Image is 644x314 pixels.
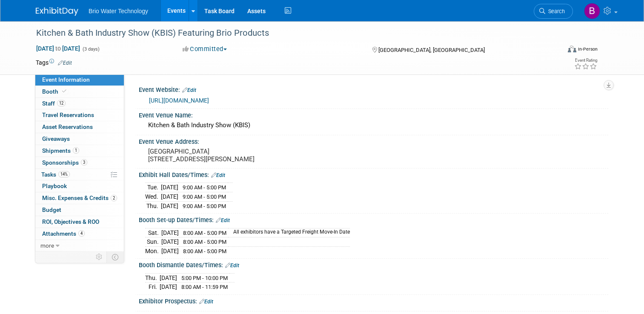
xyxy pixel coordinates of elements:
[161,228,179,237] td: [DATE]
[183,203,226,209] span: 9:00 AM - 5:00 PM
[42,183,67,189] span: Playbook
[35,216,124,228] a: ROI, Objectives & ROO
[515,44,598,57] div: Event Format
[161,201,178,210] td: [DATE]
[42,100,66,107] span: Staff
[41,171,70,178] span: Tasks
[139,168,608,180] div: Exhibit Hall Dates/Times:
[35,228,124,240] a: Attachments4
[35,169,124,180] a: Tasks14%
[35,204,124,216] a: Budget
[545,8,565,14] span: Search
[228,228,350,237] td: All exhibitors have a Targeted Freight Move-In Date
[145,183,161,192] td: Tue.
[574,58,597,63] div: Event Rating
[78,230,85,237] span: 4
[54,45,62,52] span: to
[89,8,148,14] span: Brio Water Technology
[35,157,124,168] a: Sponsorships3
[181,284,228,290] span: 8:00 AM - 11:59 PM
[534,4,573,19] a: Search
[35,180,124,192] a: Playbook
[161,192,178,202] td: [DATE]
[161,237,179,247] td: [DATE]
[378,47,485,53] span: [GEOGRAPHIC_DATA], [GEOGRAPHIC_DATA]
[35,192,124,204] a: Misc. Expenses & Credits2
[81,159,87,166] span: 3
[161,183,178,192] td: [DATE]
[42,76,90,83] span: Event Information
[35,121,124,133] a: Asset Reservations
[139,259,608,270] div: Booth Dismantle Dates/Times:
[139,135,608,146] div: Event Venue Address:
[145,201,161,210] td: Thu.
[57,100,66,106] span: 12
[35,133,124,145] a: Giveaways
[35,240,124,251] a: more
[145,192,161,202] td: Wed.
[36,45,80,52] span: [DATE] [DATE]
[139,295,608,306] div: Exhibitor Prospectus:
[145,228,161,237] td: Sat.
[82,46,100,52] span: (3 days)
[183,239,226,245] span: 8:00 AM - 5:00 PM
[42,230,85,237] span: Attachments
[183,184,226,191] span: 9:00 AM - 5:00 PM
[216,217,230,223] a: Edit
[42,194,117,201] span: Misc. Expenses & Credits
[160,273,177,283] td: [DATE]
[568,46,576,52] img: Format-Inperson.png
[211,172,225,178] a: Edit
[183,230,226,236] span: 8:00 AM - 5:00 PM
[42,159,87,166] span: Sponsorships
[42,135,70,142] span: Giveaways
[111,195,117,201] span: 2
[180,45,230,54] button: Committed
[40,242,54,249] span: more
[107,251,124,263] td: Toggle Event Tabs
[58,171,70,177] span: 14%
[73,147,79,154] span: 1
[225,263,239,268] a: Edit
[182,87,196,93] a: Edit
[92,251,107,263] td: Personalize Event Tab Strip
[160,283,177,291] td: [DATE]
[58,60,72,66] a: Edit
[145,246,161,255] td: Mon.
[42,111,94,118] span: Travel Reservations
[199,299,213,305] a: Edit
[35,109,124,121] a: Travel Reservations
[35,74,124,86] a: Event Information
[42,147,79,154] span: Shipments
[139,109,608,120] div: Event Venue Name:
[145,237,161,247] td: Sun.
[145,119,602,132] div: Kitchen & Bath Industry Show (KBIS)
[183,194,226,200] span: 9:00 AM - 5:00 PM
[42,218,99,225] span: ROI, Objectives & ROO
[145,283,160,291] td: Fri.
[139,83,608,94] div: Event Website:
[42,123,93,130] span: Asset Reservations
[578,46,598,52] div: In-Person
[36,7,78,16] img: ExhibitDay
[183,248,226,254] span: 8:00 AM - 5:00 PM
[36,58,72,67] td: Tags
[181,275,228,281] span: 5:00 PM - 10:00 PM
[35,86,124,97] a: Booth
[42,206,61,213] span: Budget
[584,3,600,19] img: Brandye Gahagan
[148,148,325,163] pre: [GEOGRAPHIC_DATA] [STREET_ADDRESS][PERSON_NAME]
[145,273,160,283] td: Thu.
[149,97,209,104] a: [URL][DOMAIN_NAME]
[33,26,550,41] div: Kitchen & Bath Industry Show (KBIS) Featuring Brio Products
[42,88,68,95] span: Booth
[161,246,179,255] td: [DATE]
[35,145,124,157] a: Shipments1
[62,89,66,94] i: Booth reservation complete
[35,98,124,109] a: Staff12
[139,214,608,225] div: Booth Set-up Dates/Times:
